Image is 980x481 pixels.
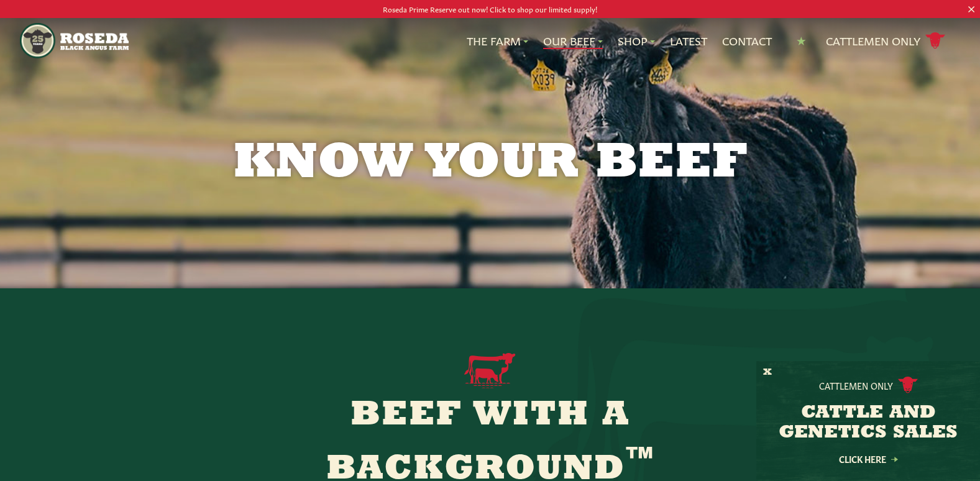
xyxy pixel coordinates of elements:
h1: Know Your Beef [172,139,808,189]
a: Our Beef [543,33,603,49]
h3: CATTLE AND GENETICS SALES [772,403,964,443]
a: Click Here [812,455,924,463]
img: https://roseda.com/wp-content/uploads/2021/05/roseda-25-header.png [20,23,129,58]
p: Roseda Prime Reserve out now! Click to shop our limited supply! [49,2,931,16]
img: cattle-icon.svg [898,377,918,393]
button: X [763,366,772,379]
sup: ™ [626,445,654,474]
a: The Farm [467,33,528,49]
a: Contact [722,33,772,49]
a: Latest [670,33,707,49]
a: Cattlemen Only [826,30,945,52]
p: Cattlemen Only [819,379,893,392]
nav: Main Navigation [20,18,961,63]
a: Shop [618,33,655,49]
